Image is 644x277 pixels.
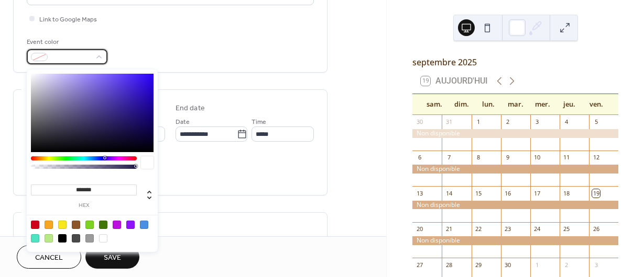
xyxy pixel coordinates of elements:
[475,154,483,161] div: 8
[475,94,502,115] div: lun.
[592,154,600,161] div: 12
[85,245,139,269] button: Save
[592,261,600,269] div: 3
[533,118,541,126] div: 3
[583,94,610,115] div: ven.
[72,221,80,229] div: #8B572A
[475,261,483,269] div: 29
[445,261,453,269] div: 28
[39,14,97,25] span: Link to Google Maps
[533,189,541,197] div: 17
[445,118,453,126] div: 31
[72,234,80,243] div: #4A4A4A
[58,234,67,243] div: #000000
[533,261,541,269] div: 1
[533,154,541,161] div: 10
[556,94,583,115] div: jeu.
[27,37,105,48] div: Event color
[475,189,483,197] div: 15
[99,234,107,243] div: #FFFFFF
[502,94,529,115] div: mar.
[412,165,618,174] div: Non disponible
[529,94,556,115] div: mer.
[504,154,512,161] div: 9
[416,189,423,197] div: 13
[412,129,618,138] div: Non disponible
[592,189,600,197] div: 19
[416,261,423,269] div: 27
[176,117,190,128] span: Date
[504,118,512,126] div: 2
[412,56,618,68] div: septembre 2025
[416,118,423,126] div: 30
[412,201,618,210] div: Non disponible
[504,225,512,233] div: 23
[126,221,135,229] div: #9013FE
[475,118,483,126] div: 1
[563,154,571,161] div: 11
[17,245,81,269] button: Cancel
[45,221,53,229] div: #F5A623
[31,221,39,229] div: #D0021B
[563,189,571,197] div: 18
[104,252,121,263] span: Save
[99,221,107,229] div: #417505
[592,118,600,126] div: 5
[45,234,53,243] div: #B8E986
[445,154,453,161] div: 7
[592,225,600,233] div: 26
[412,236,618,245] div: Non disponible
[140,221,148,229] div: #4A90E2
[35,252,63,263] span: Cancel
[85,234,94,243] div: #9B9B9B
[31,203,137,209] label: hex
[85,221,94,229] div: #7ED321
[533,225,541,233] div: 24
[416,154,423,161] div: 6
[475,225,483,233] div: 22
[563,225,571,233] div: 25
[416,225,423,233] div: 20
[504,189,512,197] div: 16
[448,94,475,115] div: dim.
[113,221,121,229] div: #BD10E0
[445,225,453,233] div: 21
[563,261,571,269] div: 2
[421,94,448,115] div: sam.
[252,117,266,128] span: Time
[176,103,205,114] div: End date
[445,189,453,197] div: 14
[563,118,571,126] div: 4
[58,221,67,229] div: #F8E71C
[31,234,39,243] div: #50E3C2
[504,261,512,269] div: 30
